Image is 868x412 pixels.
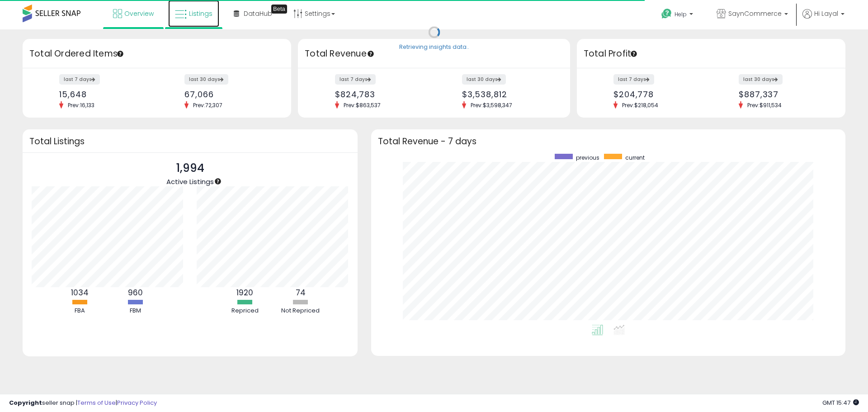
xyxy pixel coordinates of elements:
b: 1920 [236,287,253,298]
span: Prev: $218,054 [618,101,663,109]
b: 960 [128,287,143,298]
span: previous [576,154,599,161]
div: FBM [108,307,162,315]
label: last 7 days [59,74,100,85]
span: Active Listings [166,177,214,186]
span: Prev: 16,133 [63,101,99,109]
h3: Total Profit [584,47,839,60]
label: last 30 days [184,74,228,85]
div: $204,778 [613,90,704,99]
label: last 7 days [613,74,654,85]
span: Hi Layal [814,9,838,18]
a: Hi Layal [802,9,844,29]
div: Tooltip anchor [214,177,222,185]
span: DataHub [244,9,272,18]
span: SaynCommerce [728,9,782,18]
i: Get Help [661,8,672,19]
a: Privacy Policy [117,398,157,407]
div: $824,783 [335,90,427,99]
div: Tooltip anchor [271,5,287,14]
span: current [625,154,645,161]
h3: Total Revenue - 7 days [378,138,839,145]
div: Tooltip anchor [630,50,638,58]
div: $3,538,812 [462,90,554,99]
div: $887,337 [739,90,830,99]
h3: Total Revenue [305,47,563,60]
span: Prev: $911,534 [743,101,786,109]
div: seller snap | | [9,399,157,407]
span: Prev: 72,307 [189,101,227,109]
b: 1034 [71,287,89,298]
b: 74 [296,287,306,298]
span: Help [675,10,687,18]
h3: Total Ordered Items [29,47,284,60]
div: 67,066 [184,90,275,99]
div: Retrieving insights data.. [399,43,469,52]
div: Repriced [218,307,272,315]
span: Prev: $3,598,347 [466,101,517,109]
div: Tooltip anchor [367,50,375,58]
a: Help [654,1,702,29]
a: Terms of Use [77,398,116,407]
span: Overview [124,9,154,18]
span: Prev: $863,537 [339,101,385,109]
div: 15,648 [59,90,150,99]
div: Tooltip anchor [116,50,124,58]
span: Listings [189,9,212,18]
label: last 30 days [739,74,783,85]
div: FBA [52,307,107,315]
h3: Total Listings [29,138,351,145]
strong: Copyright [9,398,42,407]
div: Not Repriced [274,307,328,315]
span: 2025-10-7 15:47 GMT [822,398,859,407]
label: last 30 days [462,74,506,85]
p: 1,994 [166,160,214,177]
label: last 7 days [335,74,376,85]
